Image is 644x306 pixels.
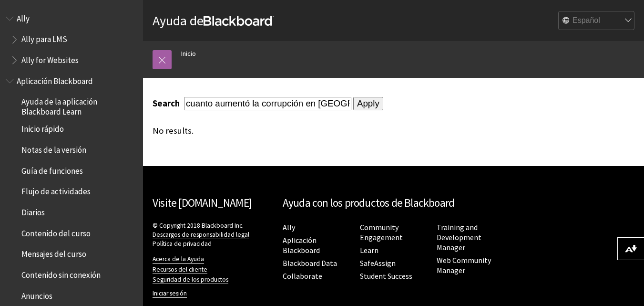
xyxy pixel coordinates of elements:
[17,73,93,86] span: Aplicación Blackboard
[21,121,64,134] span: Inicio rápido
[153,221,273,248] p: © Copyright 2018 Blackboard Inc.
[153,255,204,264] a: Acerca de la Ayuda
[21,184,91,197] span: Flujo de actividades
[360,245,378,255] a: Learn
[6,11,137,68] nav: Book outline for Anthology Ally Help
[21,32,67,44] span: Ally para LMS
[153,275,228,284] a: Seguridad de los productos
[21,288,52,301] span: Anuncios
[21,204,45,217] span: Diarios
[559,11,635,31] select: Site Language Selector
[21,246,86,259] span: Mensajes del curso
[153,265,207,274] a: Recursos del cliente
[153,126,493,136] div: No results.
[283,235,320,255] a: Aplicación Blackboard
[437,222,481,253] a: Training and Development Manager
[21,267,101,280] span: Contenido sin conexión
[283,271,322,281] a: Collaborate
[21,142,86,155] span: Notas de la versión
[17,11,30,23] span: Ally
[360,258,396,268] a: SafeAssign
[21,163,83,176] span: Guía de funciones
[153,289,187,298] a: Iniciar sesión
[204,16,274,26] strong: Blackboard
[353,97,383,110] input: Apply
[21,94,136,116] span: Ayuda de la aplicación Blackboard Learn
[153,240,212,248] a: Política de privacidad
[153,231,249,239] a: Descargos de responsabilidad legal
[153,98,182,109] label: Search
[283,195,505,211] h2: Ayuda con los productos de Blackboard
[21,225,91,238] span: Contenido del curso
[437,255,491,275] a: Web Community Manager
[283,258,337,268] a: Blackboard Data
[153,12,274,29] a: Ayuda deBlackboard
[360,271,412,281] a: Student Success
[283,222,295,232] a: Ally
[153,196,252,210] a: Visite [DOMAIN_NAME]
[360,222,403,243] a: Community Engagement
[181,48,196,60] a: Inicio
[21,52,79,65] span: Ally for Websites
